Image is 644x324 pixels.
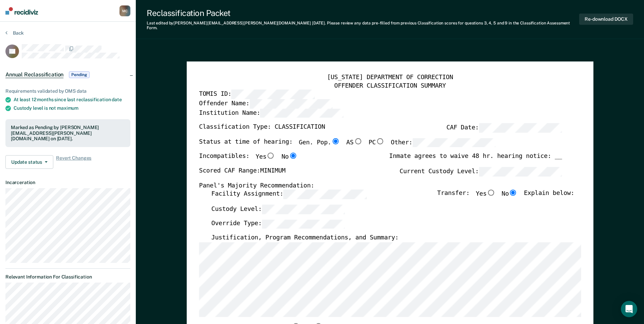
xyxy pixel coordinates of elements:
label: Override Type: [211,219,345,228]
input: Custody Level: [262,204,345,214]
dt: Incarceration [5,180,130,185]
div: Reclassification Packet [147,8,579,18]
label: Classification Type: CLASSIFICATION [199,123,325,132]
label: Scored CAF Range: MINIMUM [199,167,286,176]
span: maximum [57,105,78,111]
button: Re-download DOCX [579,14,633,25]
label: Justification, Program Recommendations, and Summary: [211,234,399,242]
div: OFFENDER CLASSIFICATION SUMMARY [199,82,581,90]
div: Marked as Pending by [PERSON_NAME][EMAIL_ADDRESS][PERSON_NAME][DOMAIN_NAME] on [DATE]. [11,125,125,142]
label: PC [368,138,384,147]
button: Update status [5,155,53,169]
label: Facility Assignment: [211,190,366,199]
input: Current Custody Level: [479,167,562,176]
span: Annual Reclassification [5,71,63,78]
input: No [509,190,518,196]
span: Revert Changes [56,155,91,169]
div: Transfer: Explain below: [437,190,574,204]
input: AS [353,138,362,144]
div: Panel's Majority Recommendation: [199,182,562,190]
label: Custody Level: [211,204,345,214]
input: Gen. Pop. [331,138,340,144]
label: TOMIS ID: [199,90,314,99]
label: AS [346,138,362,147]
input: TOMIS ID: [231,90,314,99]
input: CAF Date: [479,123,562,132]
input: Offender Name: [249,99,332,108]
div: Last edited by [PERSON_NAME][EMAIL_ADDRESS][PERSON_NAME][DOMAIN_NAME] . Please review any data pr... [147,21,579,31]
input: Institution Name: [260,108,343,118]
div: Incompatibles: [199,153,297,167]
div: Custody level is not [14,105,130,111]
label: CAF Date: [446,123,562,132]
input: PC [376,138,385,144]
input: Other: [412,138,496,147]
input: Override Type: [262,219,345,228]
input: Yes [266,153,275,159]
div: [US_STATE] DEPARTMENT OF CORRECTION [199,74,581,82]
label: Yes [476,190,495,199]
dt: Relevant Information For Classification [5,274,130,280]
div: Open Intercom Messenger [621,301,637,317]
label: Gen. Pop. [299,138,340,147]
label: No [501,190,517,199]
div: At least 12 months since last reclassification [14,97,130,103]
span: date [112,97,122,102]
div: Inmate agrees to waive 48 hr. hearing notice: __ [389,153,562,167]
label: No [281,153,297,162]
label: Other: [391,138,496,147]
label: Current Custody Level: [400,167,562,176]
img: Recidiviz [5,7,38,15]
span: [DATE] [312,21,325,25]
div: M C [119,5,130,16]
label: Yes [256,153,275,162]
label: Offender Name: [199,99,333,108]
label: Institution Name: [199,108,343,118]
button: Back [5,30,24,36]
div: Status at time of hearing: [199,138,496,153]
div: Requirements validated by OMS data [5,88,130,94]
span: Pending [69,71,89,78]
input: No [289,153,297,159]
button: MC [119,5,130,16]
input: Yes [486,190,495,196]
input: Facility Assignment: [283,190,366,199]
